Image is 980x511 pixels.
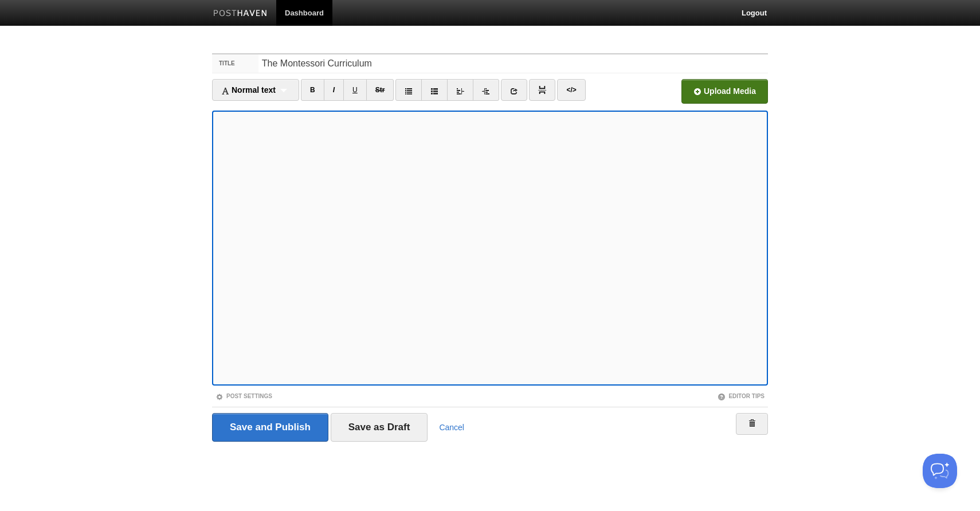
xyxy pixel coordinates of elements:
[213,10,268,18] img: Posthaven-bar
[215,393,272,399] a: Post Settings
[324,79,344,101] a: I
[212,413,328,442] input: Save and Publish
[718,393,765,399] a: Editor Tips
[538,86,546,94] img: pagebreak-icon.png
[331,413,428,442] input: Save as Draft
[439,423,464,432] a: Cancel
[301,79,324,101] a: B
[366,79,394,101] a: Str
[375,86,385,94] del: Str
[923,454,957,488] iframe: Help Scout Beacon - Open
[343,79,367,101] a: U
[557,79,585,101] a: </>
[221,85,276,95] span: Normal text
[212,54,258,73] label: Title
